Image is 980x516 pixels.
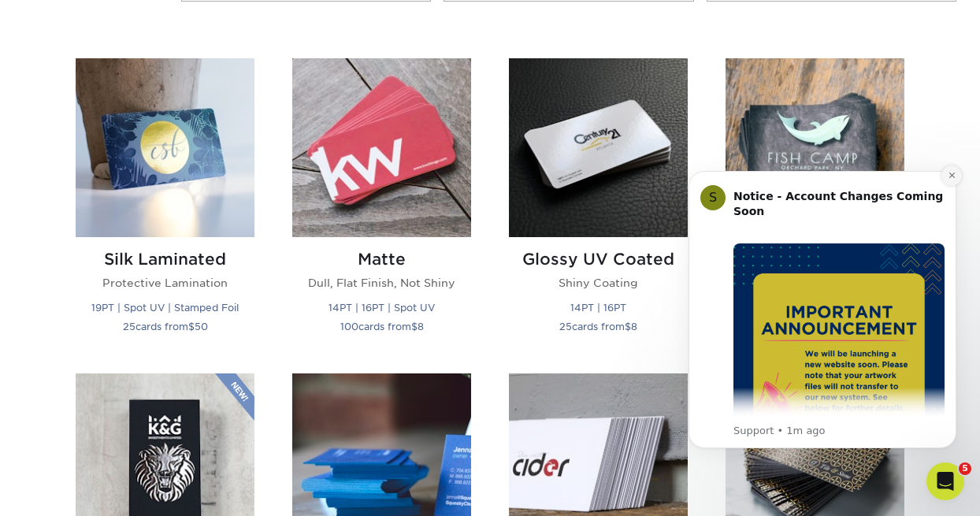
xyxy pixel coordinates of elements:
p: Shiny Coating [509,275,688,291]
img: Glossy UV Coated Business Cards [509,58,688,237]
small: cards from [559,321,637,332]
span: 25 [123,321,135,332]
small: 19PT | Spot UV | Stamped Foil [91,302,239,314]
span: 5 [959,462,971,475]
span: $ [411,321,418,332]
img: Silk Laminated Business Cards [76,58,254,237]
small: cards from [340,321,424,332]
small: 14PT | 16PT | Spot UV [329,302,435,314]
h2: Silk Laminated [76,250,254,269]
iframe: Google Customer Reviews [4,468,134,510]
span: $ [188,321,195,332]
a: Glossy UV Coated Business Cards Glossy UV Coated Shiny Coating 14PT | 16PT 25cards from$8 [509,58,688,354]
img: New Product [215,373,254,421]
span: 8 [631,321,637,332]
a: Velvet Laminated Business Cards Velvet Laminated A Soft Touch Lamination 19PT | Spot UV 100cards ... [726,58,904,354]
p: Dull, Flat Finish, Not Shiny [292,275,471,291]
span: $ [625,321,631,332]
h2: Glossy UV Coated [509,250,688,269]
span: 8 [418,321,424,332]
small: 14PT | 16PT [570,302,626,314]
a: Matte Business Cards Matte Dull, Flat Finish, Not Shiny 14PT | 16PT | Spot UV 100cards from$8 [292,58,471,354]
iframe: Intercom notifications message [665,147,980,473]
span: 100 [340,321,358,332]
a: Silk Laminated Business Cards Silk Laminated Protective Lamination 19PT | Spot UV | Stamped Foil ... [76,58,254,354]
small: cards from [123,321,208,332]
img: Velvet Laminated Business Cards [726,58,904,237]
iframe: Intercom live chat [926,462,964,500]
img: Matte Business Cards [292,58,471,237]
p: Protective Lamination [76,275,254,291]
h2: Matte [292,250,471,269]
span: 50 [195,321,208,332]
span: 25 [559,321,572,332]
